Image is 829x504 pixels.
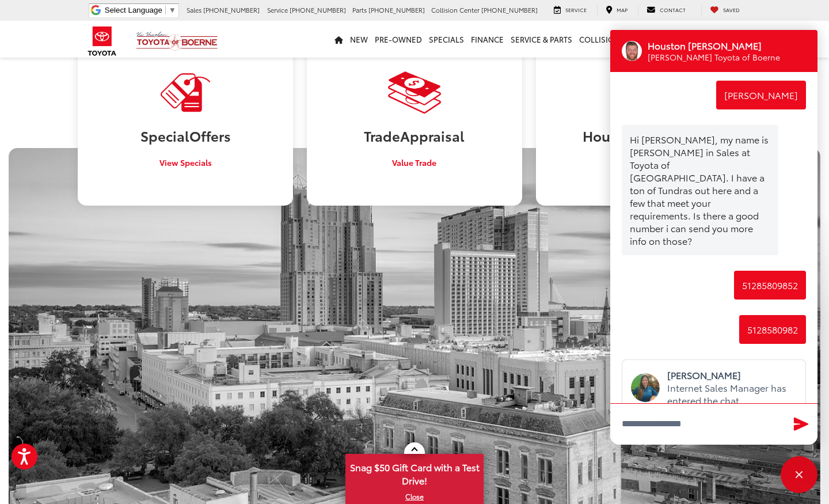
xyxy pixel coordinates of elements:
img: Visit Our Dealership [388,71,441,114]
img: Toyota [81,22,124,60]
h3: Trade Appraisal [315,128,514,143]
a: Map [597,5,636,16]
span: Collision Center [431,5,480,14]
span: Service [267,5,288,14]
textarea: Type your message [610,403,817,445]
h3: Special Offers [86,128,284,143]
span: Value Trade [392,157,436,168]
span: [PHONE_NUMBER] [481,5,538,14]
a: My Saved Vehicles [701,5,748,16]
span: Parts [352,5,367,14]
a: New [347,21,371,58]
a: About [718,21,751,58]
span: [PHONE_NUMBER] [203,5,260,14]
span: has entered the chat [667,381,786,407]
a: Home [331,21,347,58]
div: Operator Name [648,39,793,52]
span: [PHONE_NUMBER] [290,5,346,14]
button: Send Message [789,412,813,436]
span: Saved [723,6,740,13]
span: ▼ [169,6,176,14]
span: Contact [660,6,686,13]
a: Finance [467,21,507,58]
span: Snag $50 Gift Card with a Test Drive! [347,455,482,490]
span: Sales [187,5,201,14]
a: Contact [638,5,694,16]
p: [PERSON_NAME] Toyota of Boerne [648,52,780,63]
span: ​ [165,6,166,14]
span: [PHONE_NUMBER] [368,5,425,14]
div: Hi [PERSON_NAME], my name is [PERSON_NAME] in Sales at Toyota of [GEOGRAPHIC_DATA]. I have a ton ... [622,125,778,255]
div: Operator Image [622,41,642,61]
div: [PERSON_NAME] [716,81,806,109]
span: Map [617,6,628,13]
img: 09e7f842-eb10-11ef-892b-1bf75364595e-1749170398_9036.png [631,373,660,402]
div: 51285809852 [734,271,806,300]
div: 5128580982 [739,315,806,344]
span: Internet Sales Manager [667,381,771,394]
a: Specials [425,21,467,58]
a: Select Language​ [105,6,176,14]
h3: Hours & Directions [545,128,743,143]
a: TradeAppraisal Value Trade [307,33,522,206]
a: Service [545,5,595,16]
a: Rent a Toyota [654,21,718,58]
p: [PERSON_NAME] [667,369,797,381]
span: Select Language [105,6,162,14]
img: Vic Vaughan Toyota of Boerne [136,31,218,51]
a: Collision Center [576,21,654,58]
span: View Specials [159,157,212,168]
div: Operator Title [648,52,793,63]
img: Visit Our Dealership [159,71,212,114]
div: Close [781,456,817,493]
span: Service [565,6,587,13]
a: SpecialOffers View Specials [78,33,293,206]
a: Service & Parts: Opens in a new tab [507,21,576,58]
a: Hours &Directions Visit Us [536,33,751,206]
button: Toggle Chat Window [781,456,817,493]
a: Pre-Owned [371,21,425,58]
p: Houston [PERSON_NAME] [648,39,780,52]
